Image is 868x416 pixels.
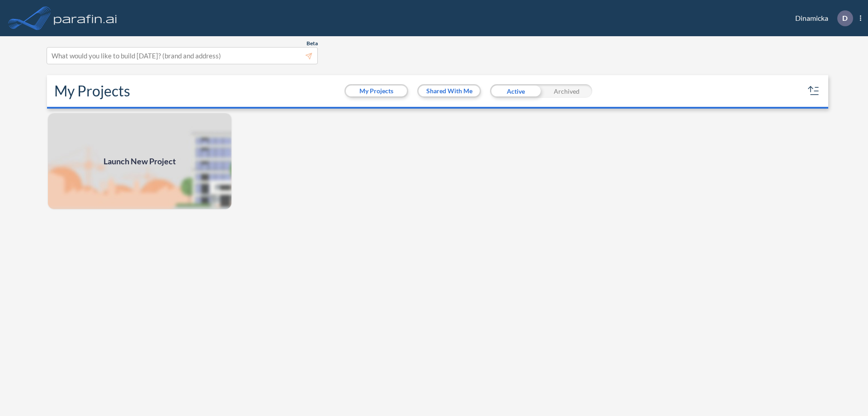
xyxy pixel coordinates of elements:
[47,112,232,210] img: add
[52,9,119,27] img: logo
[346,86,407,96] button: My Projects
[419,86,480,96] button: Shared With Me
[807,84,821,98] button: sort
[541,84,592,98] div: Archived
[47,112,232,210] a: Launch New Project
[307,40,318,47] span: Beta
[54,82,130,100] h2: My Projects
[104,155,176,167] span: Launch New Project
[842,14,848,22] p: D
[490,84,541,98] div: Active
[782,10,861,26] div: Dinamicka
